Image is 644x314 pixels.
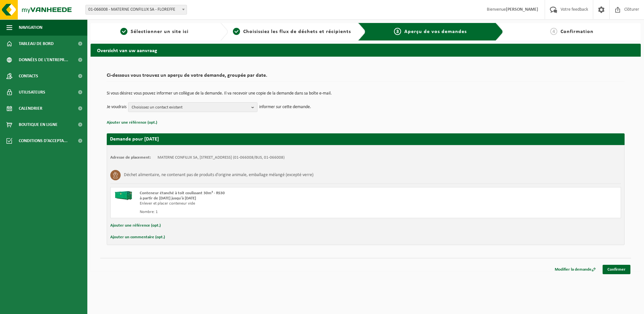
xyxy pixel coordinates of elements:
span: Tableau de bord [19,36,54,52]
span: Aperçu de vos demandes [404,29,467,34]
span: 01-066008 - MATERNE CONFILUX SA - FLOREFFE [86,5,187,14]
strong: Demande pour [DATE] [110,137,159,142]
h2: Ci-dessous vous trouvez un aperçu de votre demande, groupée par date. [107,73,625,82]
button: Ajouter une référence (opt.) [110,221,161,230]
span: Choisissez un contact existant [132,103,249,112]
strong: [PERSON_NAME] [506,7,538,12]
span: Conteneur étanché à toit coulissant 30m³ - RS30 [140,191,225,195]
div: Enlever et placer conteneur vide [140,201,392,206]
span: 1 [120,28,127,35]
p: informer sur cette demande. [259,102,311,112]
div: Nombre: 1 [140,209,392,215]
p: Si vous désirez vous pouvez informer un collègue de la demande. Il va recevoir une copie de la de... [107,91,625,96]
p: Je voudrais [107,102,126,112]
a: Modifier la demande [550,265,601,274]
button: Ajouter une référence (opt.) [107,118,157,127]
a: 2Choisissiez les flux de déchets et récipients [231,28,353,36]
span: Utilisateurs [19,84,45,100]
span: Conditions d'accepta... [19,133,68,149]
h3: Déchet alimentaire, ne contenant pas de produits d'origine animale, emballage mélangé (excepté ve... [124,170,313,180]
strong: Adresse de placement: [110,155,151,160]
img: HK-RS-30-GN-00.png [114,191,133,200]
span: Confirmation [561,29,594,34]
span: 2 [233,28,240,35]
span: Choisissiez les flux de déchets et récipients [243,29,351,34]
h2: Overzicht van uw aanvraag [91,44,641,56]
span: 01-066008 - MATERNE CONFILUX SA - FLOREFFE [85,5,187,15]
span: Boutique en ligne [19,117,58,133]
span: Navigation [19,19,42,36]
span: Sélectionner un site ici [131,29,189,34]
a: 1Sélectionner un site ici [94,28,215,36]
span: Données de l'entrepr... [19,52,68,68]
td: MATERNE CONFILUX SA, [STREET_ADDRESS] (01-066008/BUS, 01-066008) [158,155,285,160]
a: Confirmer [603,265,630,274]
button: Choisissez un contact existant [128,102,257,112]
span: Calendrier [19,100,42,117]
span: 3 [394,28,401,35]
span: Contacts [19,68,38,84]
button: Ajouter un commentaire (opt.) [110,233,165,241]
strong: à partir de [DATE] jusqu'à [DATE] [140,196,196,200]
span: 4 [550,28,557,35]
